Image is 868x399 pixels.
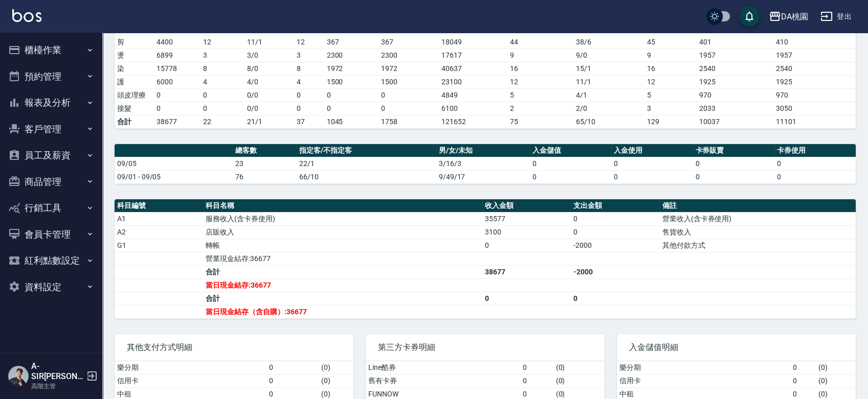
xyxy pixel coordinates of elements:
td: ( 0 ) [319,374,353,387]
td: ( 0 ) [319,361,353,374]
td: 970 [697,88,773,102]
td: 0 [571,212,659,225]
td: 2033 [697,102,773,115]
td: 22/1 [297,157,436,170]
td: 0 [611,170,693,183]
button: 報表及分析 [4,89,98,116]
button: 商品管理 [4,169,98,195]
td: 1925 [697,75,773,88]
h5: A-SIR[PERSON_NAME] [31,361,83,382]
td: 轉帳 [203,239,482,252]
td: -2000 [571,265,659,278]
td: 0 [693,157,774,170]
td: 37 [294,115,324,128]
td: 0 [774,170,856,183]
td: 當日現金結存（含自購）:36677 [203,305,482,318]
td: 11 / 1 [573,75,644,88]
td: 23 [233,157,297,170]
td: 0 [379,102,439,115]
table: a dense table [115,199,856,319]
td: 1957 [697,49,773,62]
td: 3 [201,49,244,62]
p: 高階主管 [31,382,83,391]
td: ( 0 ) [553,361,605,374]
th: 科目名稱 [203,199,482,213]
td: 0 [774,157,856,170]
td: 401 [697,35,773,49]
button: save [739,6,760,27]
td: 0 [154,88,201,102]
button: 客戶管理 [4,116,98,143]
th: 備註 [660,199,856,213]
td: 2 / 0 [573,102,644,115]
td: 8 [201,62,244,75]
td: A2 [115,225,203,239]
button: 員工及薪資 [4,142,98,169]
td: 店販收入 [203,225,482,239]
div: DA桃園 [781,10,808,23]
td: 367 [379,35,439,49]
td: 接髮 [115,102,154,115]
td: 護 [115,75,154,88]
td: 0 [571,292,659,305]
th: 卡券販賣 [693,144,774,157]
td: 1500 [324,75,379,88]
img: Person [8,366,29,386]
td: 09/01 - 09/05 [115,170,233,183]
td: 1500 [379,75,439,88]
td: 營業收入(含卡券使用) [660,212,856,225]
button: 櫃檯作業 [4,37,98,63]
td: 0 [693,170,774,183]
td: 3 / 0 [244,49,294,62]
td: 970 [773,88,856,102]
td: 當日現金結存:36677 [203,278,482,292]
td: 4 / 1 [573,88,644,102]
td: 2540 [697,62,773,75]
table: a dense table [115,9,856,129]
td: 0 [201,102,244,115]
td: 18049 [439,35,507,49]
td: ( 0 ) [816,374,856,387]
td: 21/1 [244,115,294,128]
td: A1 [115,212,203,225]
td: 9 [644,49,697,62]
td: 12 [507,75,573,88]
td: 35577 [482,212,571,225]
button: 會員卡管理 [4,221,98,248]
td: 0 [294,102,324,115]
td: 信用卡 [617,374,790,387]
td: 3100 [482,225,571,239]
td: 營業現金結存:36677 [203,252,482,265]
td: 66/10 [297,170,436,183]
td: 9 [507,49,573,62]
td: 38677 [154,115,201,128]
button: 行銷工具 [4,195,98,221]
td: 38 / 6 [573,35,644,49]
th: 收入金額 [482,199,571,213]
button: 資料設定 [4,274,98,300]
td: 0 [294,88,324,102]
td: 17617 [439,49,507,62]
button: 登出 [816,7,856,26]
td: 0 / 0 [244,102,294,115]
td: 1045 [324,115,379,128]
td: ( 0 ) [553,374,605,387]
td: 09/05 [115,157,233,170]
th: 入金儲值 [530,144,611,157]
td: G1 [115,239,203,252]
th: 指定客/不指定客 [297,144,436,157]
td: 2 [507,102,573,115]
td: 44 [507,35,573,49]
td: 1957 [773,49,856,62]
td: 75 [507,115,573,128]
td: 0 [482,292,571,305]
td: 0 [266,361,319,374]
span: 入金儲值明細 [629,342,843,353]
th: 卡券使用 [774,144,856,157]
td: 0 [790,374,816,387]
td: 0 [201,88,244,102]
td: 15778 [154,62,201,75]
td: 0 [571,225,659,239]
td: 0 [482,239,571,252]
td: 售貨收入 [660,225,856,239]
